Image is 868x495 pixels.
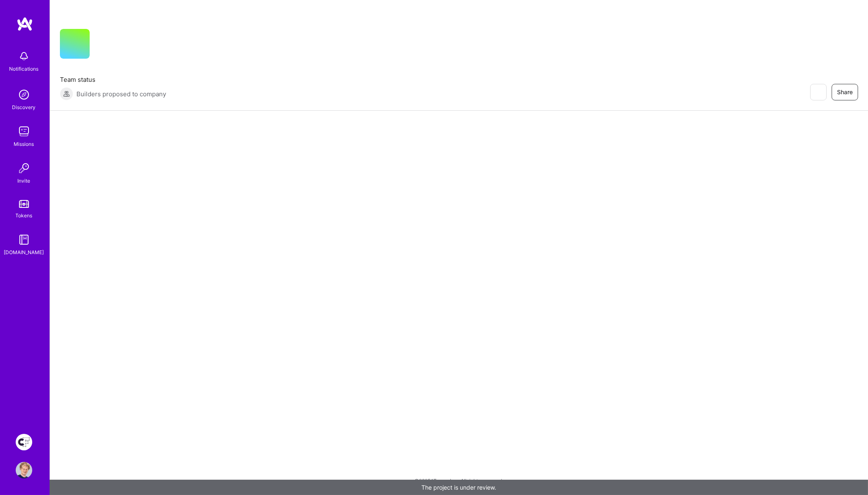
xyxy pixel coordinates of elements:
[832,84,858,100] button: Share
[815,89,821,95] i: icon EyeClosed
[14,462,34,478] a: User Avatar
[16,160,32,176] img: Invite
[4,248,44,257] div: [DOMAIN_NAME]
[17,17,33,31] img: logo
[18,176,31,185] div: Invite
[16,231,32,248] img: guide book
[50,480,868,495] div: The project is under review.
[12,103,36,112] div: Discovery
[16,462,32,478] img: User Avatar
[16,434,32,450] img: Creative Fabrica Project Team
[16,123,32,140] img: teamwork
[76,90,166,98] span: Builders proposed to company
[100,42,106,49] i: icon CompanyGray
[10,64,39,73] div: Notifications
[837,88,853,96] span: Share
[16,86,32,103] img: discovery
[19,200,29,208] img: tokens
[14,140,34,148] div: Missions
[60,75,166,84] span: Team status
[14,434,34,450] a: Creative Fabrica Project Team
[60,87,73,100] img: Builders proposed to company
[16,48,32,64] img: bell
[16,211,33,220] div: Tokens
